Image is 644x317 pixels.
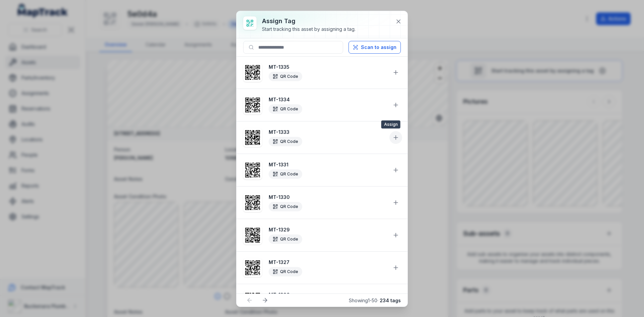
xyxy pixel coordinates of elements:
strong: MT-1334 [269,96,387,103]
span: Assign [381,120,400,128]
span: Showing 1 - 50 · [349,298,401,303]
div: QR Code [269,267,302,276]
div: QR Code [269,137,302,146]
div: QR Code [269,169,302,179]
div: QR Code [269,202,302,211]
strong: MT-1335 [269,64,387,70]
strong: MT-1333 [269,129,387,136]
div: QR Code [269,72,302,81]
strong: MT-1327 [269,259,387,266]
div: Start tracking this asset by assigning a tag. [262,26,356,33]
strong: MT-1326 [269,292,387,298]
div: QR Code [269,234,302,244]
strong: 234 tags [380,298,401,303]
h3: Assign tag [262,16,356,26]
strong: MT-1329 [269,226,387,233]
div: QR Code [269,104,302,114]
button: Scan to assign [348,41,401,54]
strong: MT-1331 [269,161,387,168]
strong: MT-1330 [269,194,387,201]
